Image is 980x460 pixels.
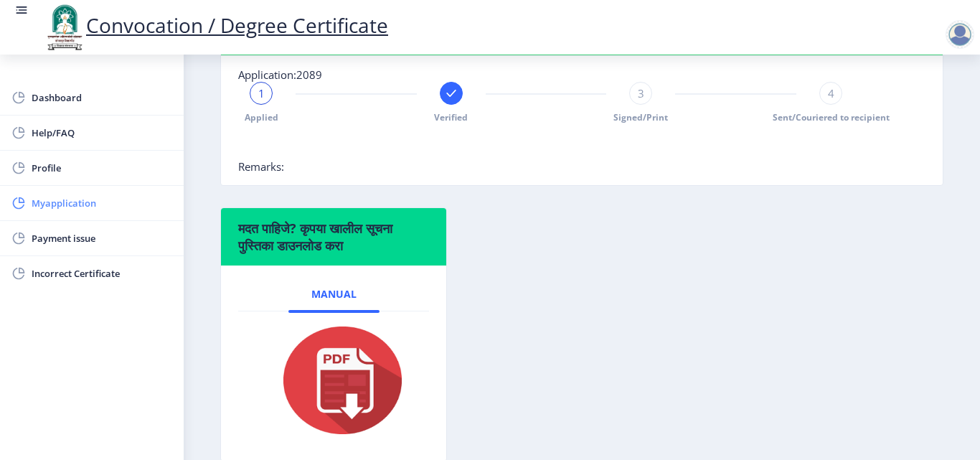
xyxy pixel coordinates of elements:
[638,86,644,100] span: 3
[258,86,265,100] span: 1
[32,89,172,106] span: Dashboard
[613,111,668,123] span: Signed/Print
[828,86,834,100] span: 4
[43,3,86,52] img: logo
[32,159,172,177] span: Profile
[238,159,284,174] span: Remarks:
[238,67,322,82] span: Application:2089
[32,265,172,282] span: Incorrect Certificate
[245,111,278,123] span: Applied
[773,111,890,123] span: Sent/Couriered to recipient
[262,323,405,438] img: pdf.png
[32,194,172,212] span: Myapplication
[32,230,172,247] span: Payment issue
[32,124,172,141] span: Help/FAQ
[311,288,357,300] span: Manual
[238,220,429,254] h6: मदत पाहिजे? कृपया खालील सूचना पुस्तिका डाउनलोड करा
[43,11,388,39] a: Convocation / Degree Certificate
[434,111,468,123] span: Verified
[288,277,380,311] a: Manual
